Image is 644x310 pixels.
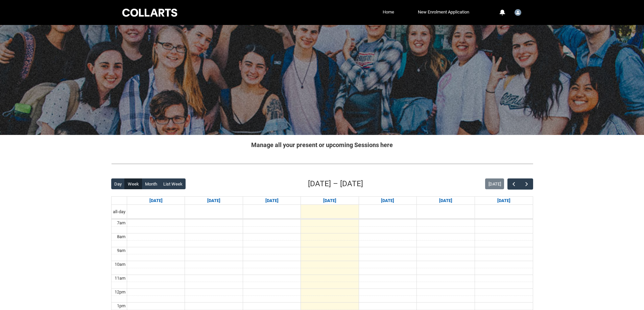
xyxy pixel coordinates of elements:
[111,140,533,149] h2: Manage all your present or upcoming Sessions here
[113,261,127,268] div: 10am
[381,7,396,17] a: Home
[264,197,280,205] a: Go to October 7, 2025
[308,178,363,190] h2: [DATE] – [DATE]
[111,160,533,167] img: REDU_GREY_LINE
[124,178,142,189] button: Week
[112,208,127,215] span: all-day
[515,9,521,16] img: Student.bcoulso.20230519
[116,220,127,226] div: 7am
[380,197,396,205] a: Go to October 9, 2025
[116,233,127,240] div: 8am
[485,178,504,189] button: [DATE]
[438,197,454,205] a: Go to October 10, 2025
[142,178,160,189] button: Month
[520,178,533,190] button: Next Week
[513,6,523,17] button: User Profile Student.bcoulso.20230519
[111,178,125,189] button: Day
[148,197,164,205] a: Go to October 5, 2025
[206,197,222,205] a: Go to October 6, 2025
[416,7,471,17] a: New Enrolment Application
[113,289,127,295] div: 12pm
[116,247,127,254] div: 9am
[322,197,338,205] a: Go to October 8, 2025
[507,178,520,190] button: Previous Week
[496,197,512,205] a: Go to October 11, 2025
[113,275,127,282] div: 11am
[160,178,186,189] button: List Week
[116,303,127,309] div: 1pm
